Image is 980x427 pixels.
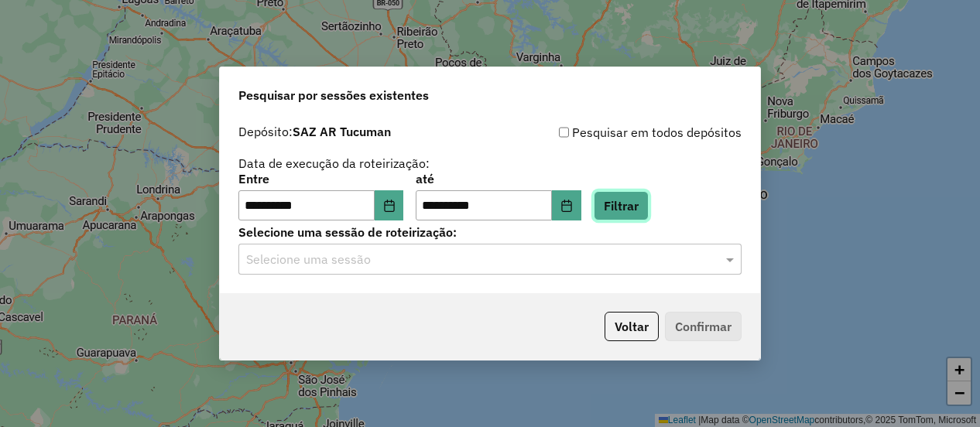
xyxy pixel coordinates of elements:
[552,190,581,221] button: Choose Date
[605,312,659,341] button: Voltar
[238,223,742,241] label: Selecione uma sessão de roteirização:
[375,190,404,221] button: Choose Date
[238,122,391,141] label: Depósito:
[238,169,403,188] label: Entre
[416,169,581,188] label: até
[238,86,429,104] span: Pesquisar por sessões existentes
[238,154,430,173] label: Data de execução da roteirização:
[594,191,649,220] button: Filtrar
[293,124,391,139] strong: SAZ AR Tucuman
[490,123,742,142] div: Pesquisar em todos depósitos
